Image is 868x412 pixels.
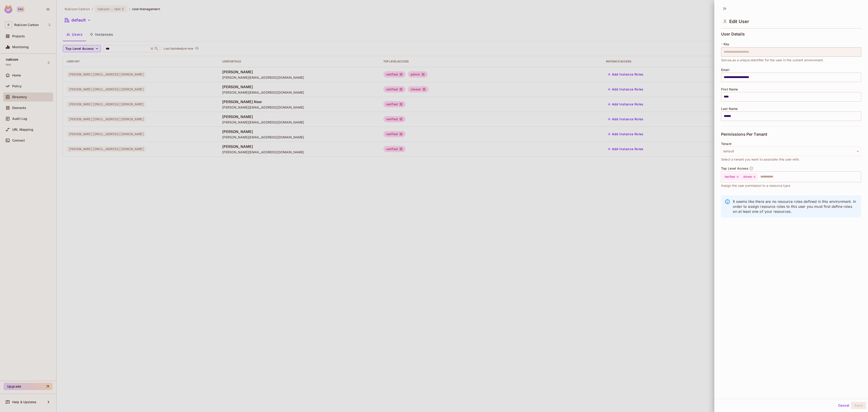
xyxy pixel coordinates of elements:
span: Serves as a unique identifier for the user in the current environment. [721,58,824,63]
span: Permissions Per Tenant [721,132,767,137]
span: Last Name [721,107,738,111]
span: Email [721,68,729,72]
span: Select a tenant you want to associate this user with. [721,157,800,162]
span: Admin [743,175,752,179]
div: Admin [741,173,757,180]
p: It seems like there are no resource roles defined in this environment. In order to assign resourc... [733,199,858,214]
div: Verified [722,173,740,180]
span: Assign the user permission to a resource type [721,183,790,188]
span: Key [724,42,729,46]
button: Open [859,176,860,177]
span: Verified [724,175,735,179]
span: First Name [721,88,738,91]
span: Edit User [729,19,749,24]
span: Tenant [721,142,731,146]
span: User Details [721,32,745,36]
button: Save [851,402,866,409]
button: default [721,147,861,156]
span: Top Level Access [721,167,748,170]
button: Cancel [836,402,851,409]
